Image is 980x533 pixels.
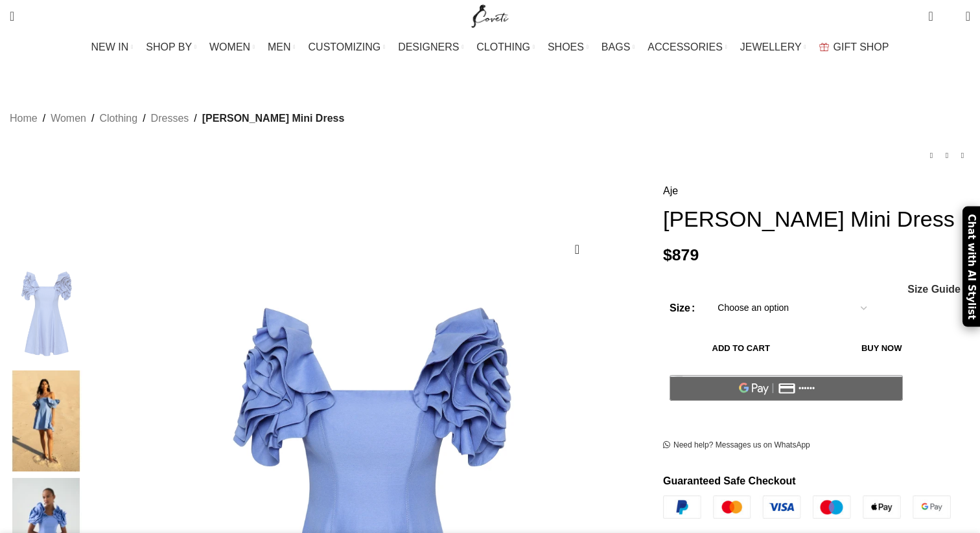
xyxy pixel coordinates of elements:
[907,284,961,295] span: Size Guide
[740,34,806,60] a: JEWELLERY
[398,34,463,60] a: DESIGNERS
[907,284,961,295] a: Size Guide
[6,370,86,471] img: aje
[51,110,86,127] a: Women
[663,495,951,519] img: guaranteed-safe-checkout-bordered.j
[943,3,956,29] div: My Wishlist
[146,34,196,60] a: SHOP BY
[922,3,939,29] a: 0
[929,6,939,16] span: 0
[309,34,386,60] a: CUSTOMIZING
[6,264,86,364] img: Aje Blue Dresses
[647,34,727,60] a: ACCESSORIES
[548,34,589,60] a: SHOES
[91,41,129,53] span: NEW IN
[309,41,381,53] span: CUSTOMIZING
[819,335,944,362] button: Buy now
[663,183,678,199] a: Aje
[601,34,635,60] a: BAGS
[647,41,723,53] span: ACCESSORIES
[268,34,295,60] a: MEN
[3,34,977,60] div: Main navigation
[670,335,812,362] button: Add to cart
[799,384,816,393] text: ••••••
[740,41,802,53] span: JEWELLERY
[10,110,38,127] a: Home
[834,41,889,53] span: GIFT SHOP
[663,246,672,264] span: $
[91,34,134,60] a: NEW IN
[146,41,192,53] span: SHOP BY
[663,206,970,232] h1: [PERSON_NAME] Mini Dress
[476,41,530,53] span: CLOTHING
[476,34,535,60] a: CLOTHING
[398,41,459,53] span: DESIGNERS
[3,3,21,29] a: Search
[663,246,699,264] bdi: 879
[667,408,905,409] iframe: Secure payment input frame
[151,110,189,127] a: Dresses
[548,41,584,53] span: SHOES
[924,148,939,163] a: Previous product
[946,13,955,23] span: 0
[469,10,512,21] a: Site logo
[819,34,889,60] a: GIFT SHOP
[209,41,250,53] span: WOMEN
[601,41,630,53] span: BAGS
[663,440,810,451] a: Need help? Messages us on WhatsApp
[99,110,137,127] a: Clothing
[663,475,796,486] strong: Guaranteed Safe Checkout
[10,110,344,127] nav: Breadcrumb
[670,375,903,401] button: Pay with GPay
[819,43,829,51] img: GiftBag
[202,110,345,127] span: [PERSON_NAME] Mini Dress
[209,34,255,60] a: WOMEN
[670,300,695,317] label: Size
[268,41,291,53] span: MEN
[955,148,970,163] a: Next product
